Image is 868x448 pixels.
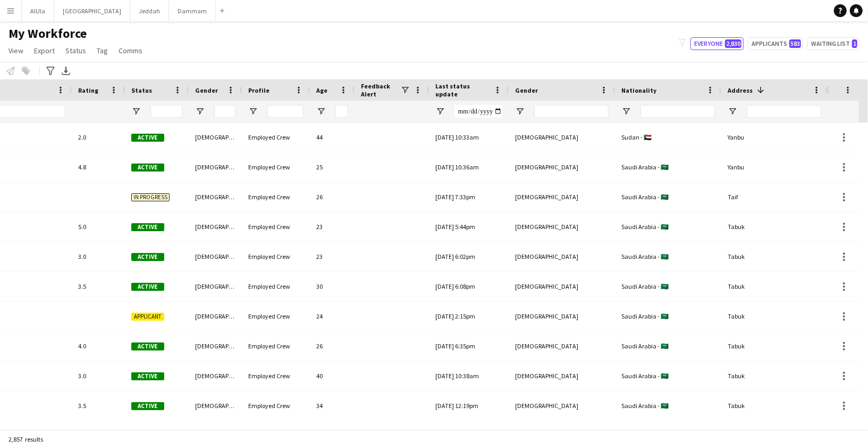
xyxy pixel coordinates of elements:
div: [DATE] 6:35pm [429,331,509,361]
span: [DEMOGRAPHIC_DATA] [515,223,578,231]
span: Taif [728,193,738,201]
div: [DEMOGRAPHIC_DATA] [189,182,242,211]
div: 3.0 [72,361,125,390]
button: Open Filter Menu [728,107,737,116]
div: 5.0 [72,212,125,241]
button: Waiting list1 [807,37,859,50]
span: Active [131,283,164,291]
button: Applicants583 [748,37,803,50]
div: 23 [310,212,355,241]
span: 2,830 [725,39,741,48]
div: [DATE] 5:44pm [429,212,509,241]
app-action-btn: Advanced filters [44,64,57,77]
div: [DEMOGRAPHIC_DATA] [189,212,242,241]
div: [DATE] 10:36am [429,152,509,182]
div: [DEMOGRAPHIC_DATA] [189,272,242,301]
button: Open Filter Menu [621,107,631,116]
span: [DEMOGRAPHIC_DATA] [515,312,578,320]
span: 1 [852,39,857,48]
button: Open Filter Menu [195,107,205,116]
span: Saudi Arabia - 🇸🇦 [621,342,669,350]
div: [DEMOGRAPHIC_DATA] [189,152,242,182]
button: Open Filter Menu [435,107,445,116]
input: Profile Filter Input [267,105,304,118]
div: 26 [310,182,355,211]
span: Profile [248,86,269,94]
span: Tabuk [728,372,745,380]
span: Tag [97,46,108,55]
span: [DEMOGRAPHIC_DATA] [515,402,578,410]
button: Open Filter Menu [248,107,258,116]
input: Age Filter Input [335,105,348,118]
span: Saudi Arabia - 🇸🇦 [621,193,669,201]
span: Active [131,402,164,410]
div: Employed Crew [242,331,310,361]
div: [DEMOGRAPHIC_DATA] [189,391,242,420]
span: Nationality [621,86,656,94]
span: Saudi Arabia - 🇸🇦 [621,282,669,290]
div: [DEMOGRAPHIC_DATA] [189,242,242,271]
span: Active [131,223,164,231]
input: Gender Filter Input [214,105,235,118]
input: Gender Filter Input [534,105,609,118]
app-action-btn: Export XLSX [60,64,72,77]
button: AlUla [22,1,54,21]
span: [DEMOGRAPHIC_DATA] [515,133,578,141]
span: Sudan - 🇸🇩 [621,133,652,141]
span: Tabuk [728,402,745,410]
span: Tabuk [728,282,745,290]
div: Employed Crew [242,361,310,390]
span: My Workforce [9,26,87,42]
span: Tabuk [728,223,745,231]
span: Active [131,164,164,172]
input: Status Filter Input [150,105,182,118]
a: Export [30,44,59,58]
span: Saudi Arabia - 🇸🇦 [621,163,669,171]
a: Comms [114,44,147,58]
span: Gender [195,86,218,94]
button: Dammam [169,1,216,21]
a: Status [61,44,90,58]
span: Tabuk [728,312,745,320]
div: 4.0 [72,331,125,361]
span: [DEMOGRAPHIC_DATA] [515,163,578,171]
div: 3.5 [72,272,125,301]
div: 44 [310,123,355,152]
div: 34 [310,391,355,420]
div: 4.8 [72,152,125,182]
div: 2.0 [72,123,125,152]
div: Employed Crew [242,182,310,211]
div: [DATE] 6:08pm [429,272,509,301]
span: Comms [119,46,142,55]
span: Active [131,134,164,142]
button: Open Filter Menu [131,107,141,116]
span: Yanbu [728,163,744,171]
span: View [9,46,23,55]
div: Employed Crew [242,391,310,420]
div: Employed Crew [242,123,310,152]
div: [DATE] 10:33am [429,123,509,152]
span: Saudi Arabia - 🇸🇦 [621,252,669,260]
button: Open Filter Menu [515,107,525,116]
div: 25 [310,152,355,182]
div: Employed Crew [242,272,310,301]
div: 26 [310,331,355,361]
span: Saudi Arabia - 🇸🇦 [621,402,669,410]
div: [DATE] 12:19pm [429,391,509,420]
span: Status [131,86,152,94]
div: 30 [310,272,355,301]
a: View [4,44,28,58]
span: [DEMOGRAPHIC_DATA] [515,372,578,380]
span: Active [131,253,164,261]
span: [DEMOGRAPHIC_DATA] [515,342,578,350]
div: [DATE] 10:38am [429,361,509,390]
div: [DATE] 2:15pm [429,302,509,331]
span: 583 [789,39,801,48]
span: Yanbu [728,133,744,141]
div: [DEMOGRAPHIC_DATA] [189,331,242,361]
span: Gender [515,86,538,94]
span: Tabuk [728,252,745,260]
input: Last status update Filter Input [454,105,502,118]
div: Employed Crew [242,152,310,182]
span: Status [65,46,86,55]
